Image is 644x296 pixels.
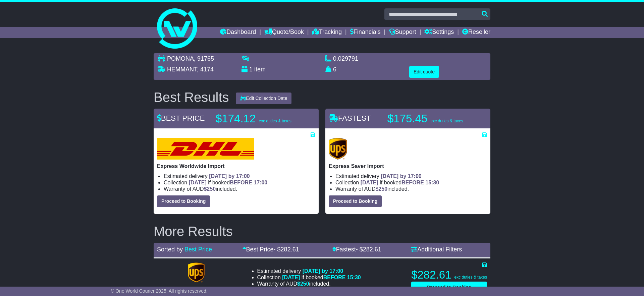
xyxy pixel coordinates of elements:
[189,180,207,185] span: [DATE]
[462,27,490,38] a: Reseller
[375,186,387,192] span: $
[257,274,361,281] li: Collection
[425,180,439,185] span: 15:30
[220,27,256,38] a: Dashboard
[154,224,490,239] h2: More Results
[254,66,266,73] span: item
[164,173,315,179] li: Estimated delivery
[274,246,299,253] span: - $
[411,282,487,293] button: Proceed to Booking
[329,138,347,160] img: UPS (new): Express Saver Import
[282,275,361,280] span: if booked
[378,186,387,192] span: 250
[356,246,381,253] span: - $
[188,262,205,283] img: UPS (new): Express Import
[167,66,197,73] span: HEMMANT
[332,246,381,253] a: Fastest- $282.61
[329,195,382,207] button: Proceed to Booking
[150,90,232,105] div: Best Results
[167,55,194,62] span: POMONA
[164,179,315,186] li: Collection
[335,173,487,179] li: Estimated delivery
[236,93,292,104] button: Edit Collection Date
[329,163,487,169] p: Express Saver Import
[430,119,463,123] span: exc duties & taxes
[257,281,361,287] li: Warranty of AUD included.
[361,180,378,185] span: [DATE]
[303,268,343,274] span: [DATE] by 17:00
[387,112,471,125] p: $175.45
[197,66,214,73] span: , 4174
[264,27,304,38] a: Quote/Book
[297,281,309,287] span: $
[323,275,346,280] span: BEFORE
[194,55,214,62] span: , 91765
[157,114,205,122] span: BEST PRICE
[157,246,183,253] span: Sorted by
[157,138,254,160] img: DHL: Express Worldwide Import
[249,66,253,73] span: 1
[184,246,212,253] a: Best Price
[312,27,342,38] a: Tracking
[350,27,381,38] a: Financials
[243,246,299,253] a: Best Price- $282.61
[216,112,300,125] p: $174.12
[259,119,291,123] span: exc duties & taxes
[329,114,371,122] span: FASTEST
[347,275,361,280] span: 15:30
[157,195,210,207] button: Proceed to Booking
[189,180,267,185] span: if booked
[282,275,300,280] span: [DATE]
[411,246,462,253] a: Additional Filters
[424,27,454,38] a: Settings
[207,186,216,192] span: 250
[411,268,487,282] p: $282.61
[335,179,487,186] li: Collection
[401,180,424,185] span: BEFORE
[333,55,358,62] span: 0.029791
[300,281,309,287] span: 250
[363,246,381,253] span: 282.61
[409,66,439,78] button: Edit quote
[209,173,250,179] span: [DATE] by 17:00
[204,186,216,192] span: $
[230,180,252,185] span: BEFORE
[335,186,487,192] li: Warranty of AUD included.
[157,163,315,169] p: Express Worldwide Import
[454,275,487,280] span: exc duties & taxes
[361,180,439,185] span: if booked
[164,186,315,192] li: Warranty of AUD included.
[254,180,267,185] span: 17:00
[257,268,361,274] li: Estimated delivery
[333,66,336,73] span: 6
[281,246,299,253] span: 282.61
[111,288,208,294] span: © One World Courier 2025. All rights reserved.
[389,27,416,38] a: Support
[381,173,422,179] span: [DATE] by 17:00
